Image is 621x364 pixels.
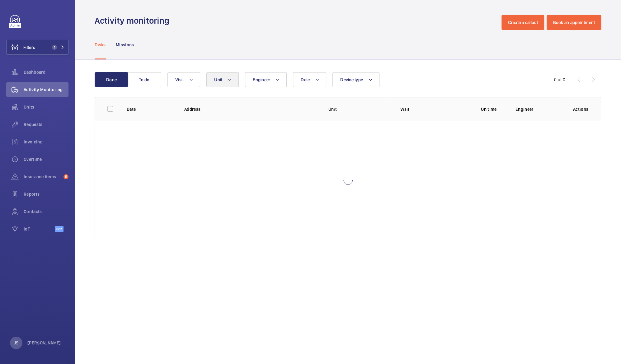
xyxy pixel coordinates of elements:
[24,156,68,162] span: Overtime
[547,15,601,30] button: Book an appointment
[24,69,68,75] span: Dashboard
[515,106,563,112] p: Engineer
[24,174,61,180] span: Insurance items
[554,77,565,83] div: 0 of 0
[332,72,379,87] button: Device type
[95,72,128,87] button: Done
[328,106,390,112] p: Unit
[27,340,61,346] p: [PERSON_NAME]
[55,226,64,232] span: Beta
[23,44,35,50] span: Filters
[24,208,68,215] span: Contacts
[14,340,18,346] p: JS
[184,106,318,112] p: Address
[24,104,68,110] span: Units
[301,77,310,82] span: Date
[175,77,184,82] span: Visit
[206,72,239,87] button: Unit
[24,139,68,145] span: Invoicing
[214,77,222,82] span: Unit
[24,191,68,197] span: Reports
[472,106,506,112] p: On time
[127,106,174,112] p: Date
[6,40,68,55] button: Filters1
[24,121,68,128] span: Requests
[95,42,106,48] p: Tasks
[52,45,57,50] span: 1
[24,226,55,232] span: IoT
[128,72,161,87] button: To do
[24,86,68,93] span: Activity Monitoring
[501,15,544,30] button: Create a callout
[293,72,326,87] button: Date
[573,106,588,112] p: Actions
[245,72,287,87] button: Engineer
[253,77,270,82] span: Engineer
[167,72,200,87] button: Visit
[95,15,173,26] h1: Activity monitoring
[340,77,363,82] span: Device type
[64,174,68,179] span: 5
[400,106,462,112] p: Visit
[116,42,134,48] p: Missions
